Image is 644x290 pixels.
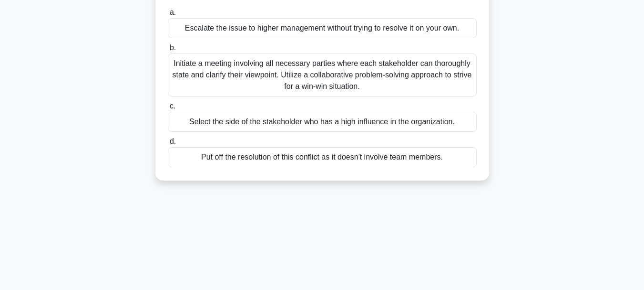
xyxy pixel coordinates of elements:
span: a. [170,8,176,16]
span: d. [170,137,176,145]
div: Put off the resolution of this conflict as it doesn't involve team members. [168,147,477,167]
span: c. [170,102,175,110]
span: b. [170,43,176,52]
div: Initiate a meeting involving all necessary parties where each stakeholder can thoroughly state an... [168,54,477,97]
div: Select the side of the stakeholder who has a high influence in the organization. [168,112,477,132]
div: Escalate the issue to higher management without trying to resolve it on your own. [168,18,477,38]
